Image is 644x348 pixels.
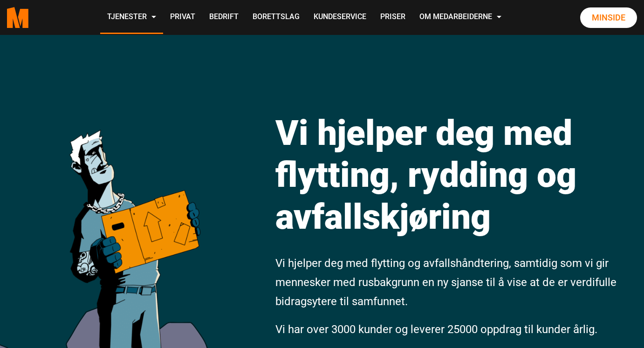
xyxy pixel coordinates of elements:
[275,257,617,308] span: Vi hjelper deg med flytting og avfallshåndtering, samtidig som vi gir mennesker med rusbakgrunn e...
[580,7,637,28] a: Minside
[100,1,163,34] a: Tjenester
[275,112,637,238] h1: Vi hjelper deg med flytting, rydding og avfallskjøring
[412,1,508,34] a: Om Medarbeiderne
[307,1,373,34] a: Kundeservice
[373,1,412,34] a: Priser
[275,323,597,336] span: Vi har over 3000 kunder og leverer 25000 oppdrag til kunder årlig.
[202,1,246,34] a: Bedrift
[246,1,307,34] a: Borettslag
[163,1,202,34] a: Privat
